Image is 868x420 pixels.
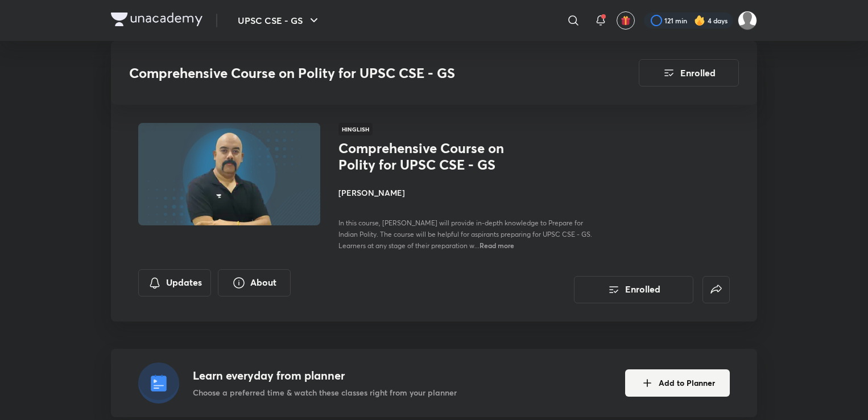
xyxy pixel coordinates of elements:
[738,11,757,30] img: Amrendra sharma
[338,123,373,135] span: Hinglish
[574,276,693,303] button: Enrolled
[137,122,322,227] img: Thumbnail
[621,15,631,26] img: avatar
[138,269,211,297] button: Updates
[702,276,730,303] button: false
[617,11,635,30] button: avatar
[193,367,457,384] h4: Learn everyday from planner
[639,59,739,87] button: Enrolled
[111,13,202,26] img: Company Logo
[338,187,593,199] h4: [PERSON_NAME]
[625,369,730,397] button: Add to Planner
[111,13,202,29] a: Company Logo
[338,140,524,173] h1: Comprehensive Course on Polity for UPSC CSE - GS
[193,386,457,398] p: Choose a preferred time & watch these classes right from your planner
[218,269,291,297] button: About
[694,15,705,26] img: streak
[338,219,592,250] span: In this course, [PERSON_NAME] will provide in-depth knowledge to Prepare for Indian Polity. The c...
[231,9,328,32] button: UPSC CSE - GS
[129,65,574,81] h3: Comprehensive Course on Polity for UPSC CSE - GS
[480,241,514,250] span: Read more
